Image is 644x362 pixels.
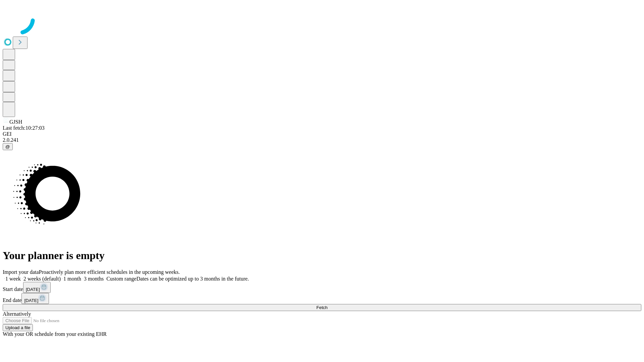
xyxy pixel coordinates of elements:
[63,276,81,282] span: 1 month
[3,137,641,143] div: 2.0.241
[3,249,641,262] h1: Your planner is empty
[5,276,21,282] span: 1 week
[5,144,10,149] span: @
[137,276,249,282] span: Dates can be optimized up to 3 months in the future.
[84,276,104,282] span: 3 months
[3,331,107,337] span: With your OR schedule from your existing EHR
[24,298,38,303] span: [DATE]
[23,276,61,282] span: 2 weeks (default)
[316,305,327,310] span: Fetch
[3,324,33,331] button: Upload a file
[23,282,51,293] button: [DATE]
[39,269,180,275] span: Proactively plan more efficient schedules in the upcoming weeks.
[3,282,641,293] div: Start date
[3,311,31,317] span: Alternatively
[3,304,641,311] button: Fetch
[21,293,49,304] button: [DATE]
[3,143,13,150] button: @
[9,119,22,125] span: GJSH
[106,276,136,282] span: Custom range
[26,287,40,292] span: [DATE]
[3,269,39,275] span: Import your data
[3,131,641,137] div: GEI
[3,125,45,131] span: Last fetch: 10:27:03
[3,293,641,304] div: End date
